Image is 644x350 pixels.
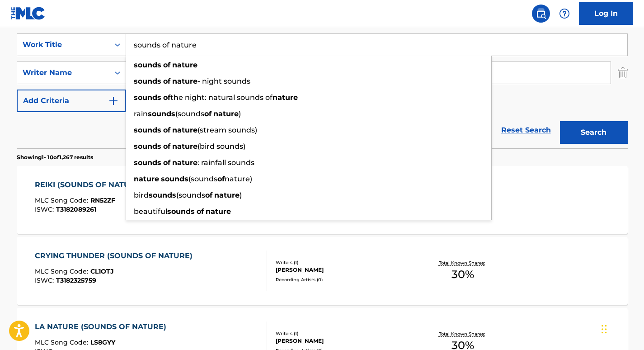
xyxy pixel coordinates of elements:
[205,191,212,199] strong: of
[536,8,546,19] img: search
[35,251,197,261] div: CRYING THUNDER (SOUNDS OF NATURE)
[90,196,115,204] span: RN52ZF
[197,158,254,167] span: : rainfall sounds
[273,93,298,102] strong: nature
[35,267,90,275] span: MLC Song Code :
[555,5,573,23] div: Help
[17,90,126,112] button: Add Criteria
[161,175,188,183] strong: sounds
[17,237,628,305] a: CRYING THUNDER (SOUNDS OF NATURE)MLC Song Code:CL1OTJISWC:T3182325759Writers (1)[PERSON_NAME]Reco...
[276,337,412,345] div: [PERSON_NAME]
[206,207,231,216] strong: nature
[134,142,161,151] strong: sounds
[134,109,148,118] span: rain
[197,126,257,134] span: (stream sounds)
[17,33,628,148] form: Search Form
[90,338,115,346] span: LS8GYY
[276,276,412,283] div: Recording Artists ( 0 )
[225,175,252,183] span: nature)
[197,142,245,151] span: (bird sounds)
[17,153,93,161] p: Showing 1 - 10 of 1,267 results
[35,322,171,332] div: LA NATURE (SOUNDS OF NATURE)
[23,39,104,50] div: Work Title
[172,158,197,167] strong: nature
[204,109,212,118] strong: of
[276,266,412,274] div: [PERSON_NAME]
[108,95,119,106] img: 9d2ae6d4665cec9f34b9.svg
[163,158,170,167] strong: of
[599,307,644,350] iframe: Chat Widget
[170,93,273,102] span: the night: natural sounds of
[276,259,412,266] div: Writers ( 1 )
[213,109,239,118] strong: nature
[134,77,161,85] strong: sounds
[90,267,114,275] span: CL1OTJ
[439,331,487,337] p: Total Known Shares:
[56,205,96,213] span: T3182089261
[11,7,46,20] img: MLC Logo
[532,5,550,23] a: Public Search
[579,2,633,25] a: Log In
[560,121,628,144] button: Search
[163,77,170,85] strong: of
[239,109,241,118] span: )
[134,61,161,69] strong: sounds
[172,142,197,151] strong: nature
[134,93,161,102] strong: sounds
[497,120,555,140] a: Reset Search
[559,8,570,19] img: help
[35,180,147,190] div: REIKI (SOUNDS OF NATURE)
[56,276,96,284] span: T3182325759
[134,158,161,167] strong: sounds
[35,205,56,213] span: ISWC :
[134,175,159,183] strong: nature
[149,191,176,199] strong: sounds
[134,207,167,216] span: beautiful
[163,126,170,134] strong: of
[17,166,628,234] a: REIKI (SOUNDS OF NATURE)MLC Song Code:RN52ZFISWC:T3182089261Writers (1)[PERSON_NAME]Recording Art...
[175,109,204,118] span: (sounds
[163,61,170,69] strong: of
[197,77,250,85] span: - night sounds
[618,61,628,84] img: Delete Criterion
[439,260,487,266] p: Total Known Shares:
[172,61,197,69] strong: nature
[188,175,217,183] span: (sounds
[134,191,149,199] span: bird
[197,207,204,216] strong: of
[163,142,170,151] strong: of
[176,191,205,199] span: (sounds
[23,67,104,78] div: Writer Name
[214,191,240,199] strong: nature
[451,266,474,283] span: 30 %
[172,126,197,134] strong: nature
[276,330,412,337] div: Writers ( 1 )
[35,338,90,346] span: MLC Song Code :
[602,316,607,343] div: Drag
[217,175,225,183] strong: of
[163,93,170,102] strong: of
[172,77,197,85] strong: nature
[167,207,195,216] strong: sounds
[148,109,175,118] strong: sounds
[35,276,56,284] span: ISWC :
[134,126,161,134] strong: sounds
[35,196,90,204] span: MLC Song Code :
[240,191,242,199] span: )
